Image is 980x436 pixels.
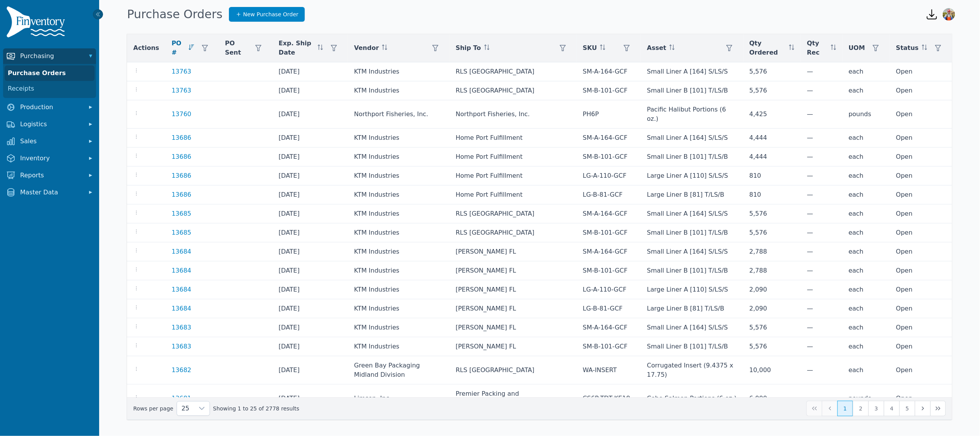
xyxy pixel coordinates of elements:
td: Home Port Fulfillment [449,129,576,148]
td: — [801,318,842,337]
a: 13685 [172,228,191,237]
span: Inventory [20,154,82,163]
td: SM-B-101-GCF [577,261,641,280]
span: Production [20,103,82,112]
td: Open [890,385,952,413]
td: [DATE] [272,148,348,167]
td: each [842,299,890,318]
td: — [801,167,842,185]
td: each [842,62,890,81]
td: Open [890,81,952,100]
td: each [842,242,890,261]
td: KTM Industries [348,81,449,100]
td: Large Liner A [110] S/LS/S [641,280,743,299]
a: 13686 [172,133,191,142]
span: Vendor [354,43,379,53]
a: 13760 [172,110,191,119]
td: Large Liner A [110] S/LS/S [641,167,743,185]
td: [DATE] [272,129,348,148]
td: [DATE] [272,299,348,318]
td: KTM Industries [348,129,449,148]
td: — [801,148,842,167]
button: Page 3 [868,401,884,416]
td: each [842,223,890,242]
td: KTM Industries [348,148,449,167]
td: [PERSON_NAME] FL [449,337,576,356]
td: RLS [GEOGRAPHIC_DATA] [449,223,576,242]
td: Small Liner B [101] T/LS/B [641,261,743,280]
td: [PERSON_NAME] FL [449,299,576,318]
td: pounds [842,100,890,129]
a: 13684 [172,247,191,256]
td: 2,788 [743,261,801,280]
span: Status [896,43,919,53]
td: RLS [GEOGRAPHIC_DATA] [449,356,576,385]
td: Open [890,242,952,261]
td: Open [890,62,952,81]
span: Showing 1 to 25 of 2778 results [213,405,299,412]
td: [DATE] [272,185,348,204]
img: Sera Wheeler [943,8,955,21]
a: 13684 [172,285,191,294]
td: SM-A-164-GCF [577,318,641,337]
button: Last Page [930,401,946,416]
td: SM-A-164-GCF [577,62,641,81]
td: [DATE] [272,242,348,261]
td: — [801,337,842,356]
td: KTM Industries [348,337,449,356]
td: LG-B-81-GCF [577,299,641,318]
td: Green Bay Packaging Midland Division [348,356,449,385]
td: RLS [GEOGRAPHIC_DATA] [449,204,576,223]
button: Page 1 [837,401,853,416]
td: KTM Industries [348,167,449,185]
td: KTM Industries [348,299,449,318]
td: [PERSON_NAME] FL [449,280,576,299]
td: — [801,223,842,242]
button: Logistics [3,117,96,132]
td: SM-B-101-GCF [577,223,641,242]
span: Master Data [20,188,82,197]
a: 13684 [172,266,191,275]
button: Production [3,100,96,115]
td: [DATE] [272,62,348,81]
a: Purchase Orders [5,65,95,81]
td: 5,576 [743,204,801,223]
td: WA-INSERT [577,356,641,385]
td: each [842,129,890,148]
td: SM-A-164-GCF [577,204,641,223]
td: [PERSON_NAME] FL [449,242,576,261]
td: Small Liner B [101] T/LS/B [641,223,743,242]
td: 810 [743,185,801,204]
td: Open [890,356,952,385]
td: Small Liner A [164] S/LS/S [641,242,743,261]
span: Reports [20,171,82,180]
td: [DATE] [272,81,348,100]
td: Open [890,318,952,337]
td: [PERSON_NAME] FL [449,261,576,280]
a: 13763 [172,67,191,76]
td: [DATE] [272,100,348,129]
td: Small Liner A [164] S/LS/S [641,129,743,148]
button: Reports [3,168,96,183]
td: 2,090 [743,299,801,318]
span: Asset [647,43,666,53]
a: 13683 [172,342,191,351]
td: each [842,204,890,223]
a: New Purchase Order [229,7,305,22]
td: Home Port Fulfillment [449,148,576,167]
td: — [801,81,842,100]
td: KTM Industries [348,185,449,204]
td: each [842,356,890,385]
td: KTM Industries [348,242,449,261]
td: KTM Industries [348,280,449,299]
td: 5,576 [743,337,801,356]
td: each [842,148,890,167]
td: pounds [842,385,890,413]
span: Logistics [20,120,82,129]
td: Small Liner A [164] S/LS/S [641,204,743,223]
td: — [801,299,842,318]
span: Ship To [456,43,481,53]
td: SM-A-164-GCF [577,129,641,148]
a: 13683 [172,323,191,332]
button: Master Data [3,185,96,200]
